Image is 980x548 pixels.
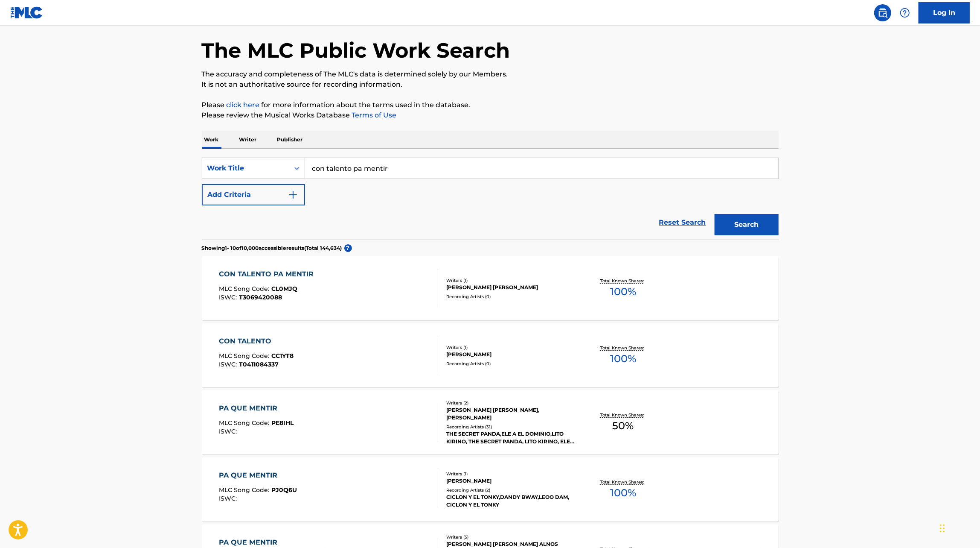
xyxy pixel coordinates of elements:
[227,101,260,109] a: click here
[600,479,646,485] p: Total Known Shares:
[219,428,239,435] span: ISWC :
[202,79,779,90] p: It is not an authoritative source for recording information.
[446,424,575,430] div: Recording Artists ( 31 )
[896,4,913,21] div: Help
[202,100,779,110] p: Please for more information about the terms used in the database.
[202,390,779,454] a: PA QUE MENTIRMLC Song Code:PE8IHLISWC:Writers (2)[PERSON_NAME] [PERSON_NAME], [PERSON_NAME]Record...
[350,111,397,119] a: Terms of Use
[610,485,636,501] span: 100 %
[612,418,634,434] span: 50 %
[219,293,239,301] span: ISWC :
[271,352,294,360] span: CC1YT8
[207,163,284,173] div: Work Title
[202,38,510,63] h1: The MLC Public Work Search
[239,360,279,368] span: T0411084337
[610,351,636,366] span: 100 %
[937,507,980,548] iframe: Chat Widget
[202,256,779,320] a: CON TALENTO PA MENTIRMLC Song Code:CL0MJQISWC:T3069420088Writers (1)[PERSON_NAME] [PERSON_NAME]Re...
[275,131,305,149] p: Publisher
[219,403,294,413] div: PA QUE MENTIR
[715,214,779,235] button: Search
[219,495,239,502] span: ISWC :
[446,344,575,351] div: Writers ( 1 )
[940,516,945,541] div: Arrastrar
[446,293,575,300] div: Recording Artists ( 0 )
[271,285,297,293] span: CL0MJQ
[446,430,575,445] div: THE SECRET PANDA,ELE A EL DOMINIO,LITO KIRINO, THE SECRET PANDA, LITO KIRINO, ELE A, THE SECRET P...
[202,457,779,522] a: PA QUE MENTIRMLC Song Code:PJ0Q6UISWC:Writers (1)[PERSON_NAME]Recording Artists (2)CICLON Y EL TO...
[219,486,271,494] span: MLC Song Code :
[446,471,575,477] div: Writers ( 1 )
[874,4,891,21] a: Public Search
[878,8,888,18] img: search
[219,360,239,368] span: ISWC :
[271,486,297,494] span: PJ0Q6U
[202,184,305,205] button: Add Criteria
[446,360,575,367] div: Recording Artists ( 0 )
[202,131,221,149] p: Work
[202,110,779,120] p: Please review the Musical Works Database
[344,244,352,252] span: ?
[919,2,970,23] a: Log In
[610,284,636,299] span: 100 %
[288,190,298,200] img: 9d2ae6d4665cec9f34b9.svg
[446,487,575,493] div: Recording Artists ( 2 )
[446,351,575,358] div: [PERSON_NAME]
[202,244,342,252] p: Showing 1 - 10 of 10,000 accessible results (Total 144,634 )
[600,412,646,418] p: Total Known Shares:
[271,419,294,427] span: PE8IHL
[202,158,779,240] form: Search Form
[219,537,297,548] div: PA QUE MENTIR
[446,477,575,485] div: [PERSON_NAME]
[446,493,575,509] div: CICLON Y EL TONKY,DANDY BWAY,LEOO DAM, CICLON Y EL TONKY
[600,278,646,284] p: Total Known Shares:
[655,213,710,232] a: Reset Search
[446,534,575,540] div: Writers ( 5 )
[937,507,980,548] div: Widget de chat
[446,284,575,291] div: [PERSON_NAME] [PERSON_NAME]
[446,406,575,422] div: [PERSON_NAME] [PERSON_NAME], [PERSON_NAME]
[446,277,575,284] div: Writers ( 1 )
[219,352,271,360] span: MLC Song Code :
[10,6,43,19] img: MLC Logo
[202,323,779,387] a: CON TALENTOMLC Song Code:CC1YT8ISWC:T0411084337Writers (1)[PERSON_NAME]Recording Artists (0)Total...
[219,336,294,346] div: CON TALENTO
[446,400,575,406] div: Writers ( 2 )
[219,285,271,293] span: MLC Song Code :
[219,470,297,481] div: PA QUE MENTIR
[202,69,779,79] p: The accuracy and completeness of The MLC's data is determined solely by our Members.
[900,8,910,18] img: help
[219,419,271,427] span: MLC Song Code :
[237,131,259,149] p: Writer
[600,345,646,351] p: Total Known Shares:
[239,293,282,301] span: T3069420088
[219,269,318,279] div: CON TALENTO PA MENTIR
